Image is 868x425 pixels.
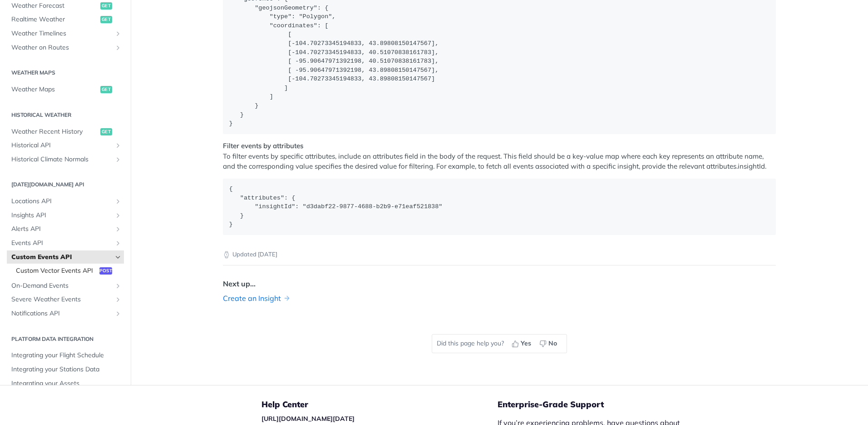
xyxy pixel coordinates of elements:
span: get [100,128,112,135]
span: get [100,86,112,93]
span: post [99,267,112,275]
p: Updated [DATE] [223,250,776,259]
h5: Help Center [261,399,498,410]
button: Show subpages for On-Demand Events [114,282,122,290]
a: Realtime Weatherget [7,13,124,26]
span: Severe Weather Events [11,295,112,304]
a: Alerts APIShow subpages for Alerts API [7,222,124,236]
button: Show subpages for Alerts API [114,225,122,233]
a: Historical APIShow subpages for Historical API [7,139,124,152]
a: Weather Recent Historyget [7,125,124,138]
a: Integrating your Assets [7,377,124,390]
a: Custom Vector Events APIpost [11,264,124,278]
span: Locations API [11,197,112,206]
span: On-Demand Events [11,281,112,290]
a: Custom Events APIHide subpages for Custom Events API [7,250,124,264]
span: Custom Vector Events API [16,266,97,275]
a: Weather Mapsget [7,83,124,96]
a: Events APIShow subpages for Events API [7,236,124,250]
span: Alerts API [11,225,112,234]
span: Historical API [11,141,112,150]
button: Show subpages for Events API [114,240,122,247]
span: get [100,16,112,23]
button: Show subpages for Historical API [114,142,122,149]
span: Weather on Routes [11,43,112,52]
button: Hide subpages for Custom Events API [114,254,122,261]
button: No [536,337,562,350]
a: On-Demand EventsShow subpages for On-Demand Events [7,279,124,293]
span: Weather Timelines [11,29,112,38]
a: [URL][DOMAIN_NAME][DATE] [261,415,355,423]
button: Show subpages for Weather Timelines [114,30,122,37]
a: Locations APIShow subpages for Locations API [7,195,124,208]
button: Show subpages for Severe Weather Events [114,296,122,303]
span: Custom Events API [11,253,112,262]
div: Did this page help you? [432,334,567,353]
button: Yes [508,337,536,350]
a: Weather TimelinesShow subpages for Weather Timelines [7,27,124,40]
button: Show subpages for Insights API [114,212,122,219]
p: To filter events by specific attributes, include an attributes field in the body of the request. ... [223,141,776,172]
a: Historical Climate NormalsShow subpages for Historical Climate Normals [7,153,124,166]
a: Integrating your Stations Data [7,363,124,376]
span: Integrating your Stations Data [11,365,122,374]
span: Integrating your Flight Schedule [11,351,122,360]
h2: [DATE][DOMAIN_NAME] API [7,180,124,189]
h2: Historical Weather [7,111,124,119]
a: Integrating your Flight Schedule [7,349,124,362]
a: Severe Weather EventsShow subpages for Severe Weather Events [7,293,124,306]
h5: Enterprise-Grade Support [498,399,710,410]
button: Show subpages for Notifications API [114,310,122,317]
a: Insights APIShow subpages for Insights API [7,209,124,222]
h2: Platform DATA integration [7,335,124,343]
span: Insights API [11,211,112,220]
span: Integrating your Assets [11,379,122,388]
span: No [548,339,557,348]
span: Notifications API [11,309,112,318]
button: Show subpages for Locations API [114,198,122,205]
div: Next up... [223,278,256,289]
a: Weather on RoutesShow subpages for Weather on Routes [7,40,124,54]
span: Weather Forecast [11,1,98,10]
button: Show subpages for Weather on Routes [114,44,122,51]
span: get [100,2,112,10]
h2: Weather Maps [7,69,124,77]
a: Create an Insight [223,293,281,304]
span: Weather Maps [11,85,98,94]
a: Notifications APIShow subpages for Notifications API [7,307,124,320]
span: { "attributes": { "insightId": "d3dabf22-9877-4688-b2b9-e71eaf521838" } } [229,185,450,228]
span: Realtime Weather [11,15,98,24]
span: Events API [11,239,112,248]
button: Show subpages for Historical Climate Normals [114,156,122,163]
span: Yes [521,339,531,348]
span: Weather Recent History [11,127,98,136]
strong: Filter events by attributes [223,141,303,150]
span: Historical Climate Normals [11,155,112,164]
